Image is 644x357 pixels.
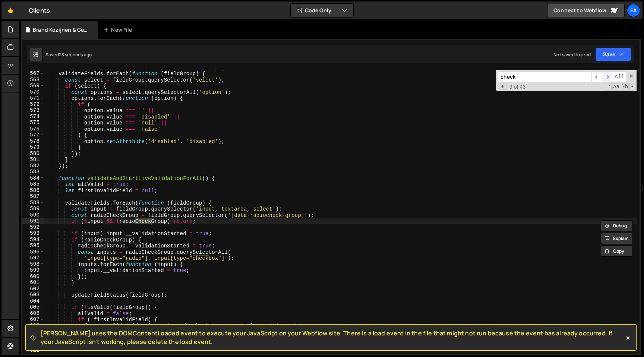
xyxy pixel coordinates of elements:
[22,230,44,237] div: 593
[22,341,44,347] div: 611
[22,138,44,145] div: 578
[499,83,506,90] span: Toggle Replace mode
[22,126,44,132] div: 576
[591,72,602,82] span: ​
[22,304,44,310] div: 605
[506,84,529,90] span: 3 of 43
[22,181,44,187] div: 585
[604,83,612,91] span: RegExp Search
[22,316,44,323] div: 607
[41,329,624,346] span: [PERSON_NAME] uses the DOMContentLoaded event to execute your JavaScript on your Webflow site. Th...
[612,72,627,82] span: Alt-Enter
[22,175,44,181] div: 584
[601,233,633,244] button: Explain
[22,193,44,200] div: 587
[22,267,44,274] div: 599
[22,89,44,95] div: 570
[612,83,620,91] span: CaseSensitive Search
[22,95,44,101] div: 571
[22,298,44,304] div: 604
[22,70,44,77] div: 567
[104,26,135,34] div: New File
[1,1,20,19] a: 🤙
[627,4,640,17] a: Ea
[621,83,629,91] span: Whole Word Search
[547,4,625,17] a: Connect to Webflow
[601,220,633,231] button: Debug
[22,107,44,114] div: 573
[595,48,631,61] button: Save
[22,120,44,126] div: 575
[22,218,44,224] div: 591
[22,187,44,194] div: 586
[22,286,44,292] div: 602
[22,347,44,354] div: 612
[22,292,44,298] div: 603
[601,246,633,257] button: Copy
[29,6,50,15] div: Clients
[22,255,44,261] div: 597
[22,151,44,157] div: 580
[22,157,44,163] div: 581
[22,101,44,108] div: 572
[22,83,44,89] div: 569
[45,51,92,58] div: Saved
[33,26,89,34] div: Brand Kozijnen & Geveltechnieken.js
[22,323,44,329] div: 608
[22,77,44,83] div: 568
[22,169,44,175] div: 583
[22,212,44,218] div: 590
[22,274,44,280] div: 600
[22,329,44,335] div: 609
[22,114,44,120] div: 574
[22,132,44,138] div: 577
[22,261,44,268] div: 598
[22,200,44,206] div: 588
[553,51,591,58] div: Not saved to prod
[22,335,44,341] div: 610
[291,4,353,17] button: Code Only
[22,144,44,151] div: 579
[498,72,591,82] input: Search for
[22,163,44,169] div: 582
[22,206,44,212] div: 589
[22,243,44,249] div: 595
[59,51,92,58] div: 23 seconds ago
[22,237,44,243] div: 594
[629,83,634,91] span: Search In Selection
[22,224,44,231] div: 592
[22,279,44,286] div: 601
[602,72,612,82] span: ​
[22,249,44,255] div: 596
[22,310,44,317] div: 606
